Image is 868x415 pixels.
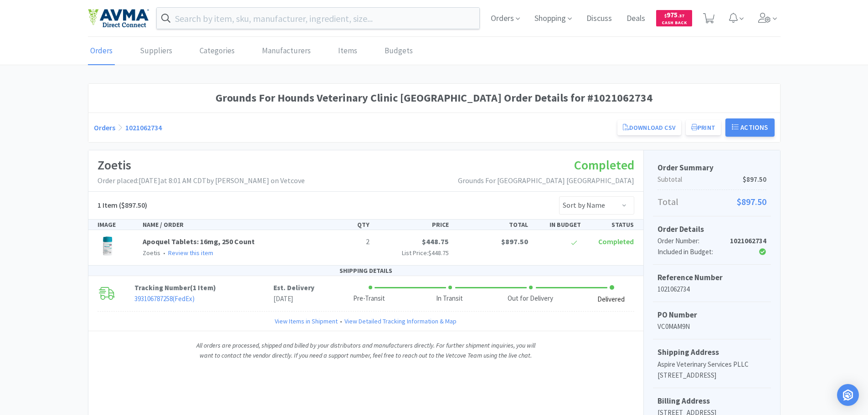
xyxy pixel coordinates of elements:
a: Deals [623,15,649,23]
h5: Order Details [657,223,766,236]
p: [DATE] [273,293,314,304]
a: Budgets [382,37,415,65]
a: View Detailed Tracking Information & Map [344,316,457,326]
button: Print [686,120,721,135]
span: . 37 [678,13,684,19]
button: Actions [725,118,775,137]
p: Tracking Number ( ) [134,282,273,293]
div: NAME / ORDER [139,220,320,230]
a: Manufacturers [260,37,313,65]
span: $448.75 [428,249,449,257]
div: SHIPPING DETAILS [88,266,643,276]
a: Review this item [168,249,213,257]
div: Pre-Transit [353,293,385,304]
p: Est. Delivery [273,282,314,293]
p: Order placed: [DATE] at 8:01 AM CDT by [PERSON_NAME] on Vetcove [98,175,305,187]
p: Grounds For [GEOGRAPHIC_DATA] [GEOGRAPHIC_DATA] [458,175,634,187]
span: • [162,249,167,257]
span: $448.75 [422,237,449,246]
span: $897.50 [501,237,528,246]
a: $975.37Cash Back [656,6,692,31]
p: Subtotal [657,174,766,185]
span: $ [664,13,667,19]
span: Completed [574,157,634,173]
a: Categories [197,37,237,65]
p: Total [657,195,766,209]
div: In Transit [436,293,463,304]
a: 393106787258(FedEx) [134,294,195,303]
span: $897.50 [743,174,766,185]
h5: Shipping Address [657,346,766,359]
div: Delivered [597,294,625,305]
div: Included in Budget: [657,246,730,257]
div: Order Number: [657,236,730,246]
span: Zoetis [143,249,160,257]
a: Suppliers [138,37,175,65]
a: Apoquel Tablets: 16mg, 250 Count [143,237,255,246]
h1: Zoetis [98,155,305,175]
span: 975 [664,10,684,19]
span: 1 Item [98,200,118,210]
h5: Billing Address [657,395,766,407]
h5: Reference Number [657,272,766,284]
strong: 1021062734 [730,236,766,245]
a: Items [336,37,360,65]
h5: ($897.50) [98,200,147,211]
input: Search by item, sku, manufacturer, ingredient, size... [157,8,480,29]
div: Out for Delivery [508,293,553,304]
a: Orders [94,123,115,132]
div: QTY [320,220,373,230]
p: VC0MAM9N [657,321,766,332]
div: IMAGE [94,220,139,230]
div: TOTAL [452,220,532,230]
h5: Order Summary [657,162,766,174]
img: 2202423bdd2a4bf8a2b81be5094bd9e4_331805.png [98,236,118,256]
img: e4e33dab9f054f5782a47901c742baa9_102.png [88,9,149,28]
h5: PO Number [657,309,766,321]
span: Completed [598,237,634,246]
span: $897.50 [737,195,766,209]
span: 1 Item [193,283,213,292]
div: IN BUDGET [532,220,585,230]
div: PRICE [373,220,452,230]
i: All orders are processed, shipped and billed by your distributors and manufacturers directly. For... [196,341,535,359]
p: 1021062734 [657,284,766,295]
a: Discuss [583,15,616,23]
span: Cash Back [662,20,687,26]
a: Orders [88,37,115,65]
h1: Grounds For Hounds Veterinary Clinic [GEOGRAPHIC_DATA] Order Details for #1021062734 [94,89,775,107]
p: List Price: [377,248,449,258]
p: Aspire Veterinary Services PLLC [STREET_ADDRESS] [657,359,766,381]
a: View Items in Shipment [275,316,338,326]
span: • [338,316,344,326]
div: Open Intercom Messenger [837,384,859,406]
p: 2 [324,236,370,248]
a: 1021062734 [125,123,162,132]
a: Download CSV [617,120,681,135]
div: STATUS [585,220,637,230]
